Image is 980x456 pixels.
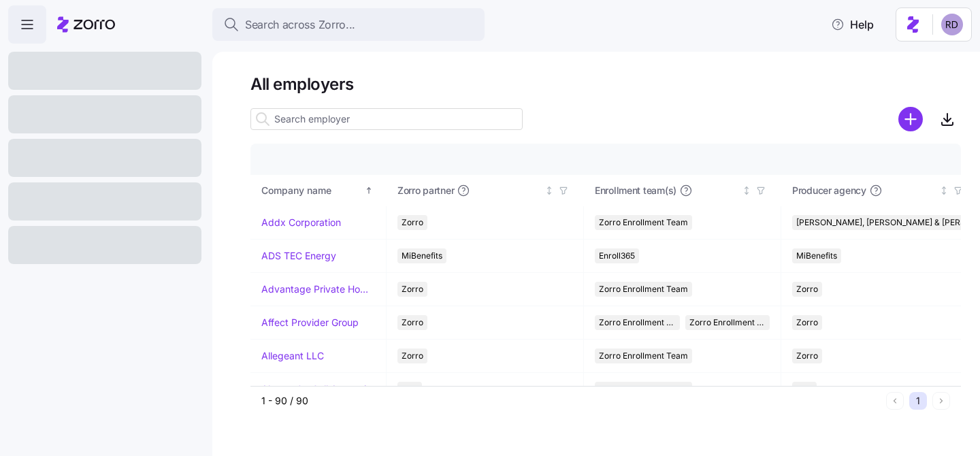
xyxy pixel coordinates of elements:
span: Help [831,16,874,33]
span: Zorro Enrollment Team [599,348,688,363]
span: Zorro [402,282,423,297]
a: Always On Call Answering Service [261,382,375,396]
a: Affect Provider Group [261,316,359,329]
span: MiBenefits [402,248,442,263]
div: Not sorted [939,186,949,195]
th: Producer agencyNot sorted [781,175,979,206]
span: Zorro [402,348,423,363]
th: Enrollment team(s)Not sorted [584,175,781,206]
span: Zorro [796,282,818,297]
div: Company name [261,183,362,198]
input: Search employer [250,108,523,130]
a: ADS TEC Energy [261,249,336,263]
h1: All employers [250,74,961,95]
div: Sorted ascending [364,186,374,195]
span: Zorro Enrollment Team [599,215,688,230]
span: Search across Zorro... [245,16,355,33]
span: Zorro Enrollment Team [599,315,676,330]
span: Zorro Enrollment Experts [689,315,766,330]
span: Enrollment team(s) [595,184,676,197]
span: Zorro [402,215,423,230]
svg: add icon [898,107,923,131]
span: MiBenefits [796,248,837,263]
span: Zorro partner [397,184,454,197]
div: 1 - 90 / 90 [261,394,881,408]
span: AJG [402,382,418,397]
span: Enroll365 [599,248,635,263]
span: Zorro Enrollment Team [599,382,688,397]
span: Zorro [796,348,818,363]
button: Next page [932,392,950,410]
th: Zorro partnerNot sorted [387,175,584,206]
th: Company nameSorted ascending [250,175,387,206]
span: Producer agency [792,184,866,197]
button: Search across Zorro... [212,8,485,41]
div: Not sorted [544,186,554,195]
span: Zorro [402,315,423,330]
div: Not sorted [742,186,751,195]
span: Zorro [796,315,818,330]
button: Previous page [886,392,904,410]
button: 1 [909,392,927,410]
a: Advantage Private Home Care [261,282,375,296]
span: AJG [796,382,813,397]
a: Allegeant LLC [261,349,324,363]
span: Zorro Enrollment Team [599,282,688,297]
img: 6d862e07fa9c5eedf81a4422c42283ac [941,14,963,35]
a: Addx Corporation [261,216,341,229]
button: Help [820,11,885,38]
